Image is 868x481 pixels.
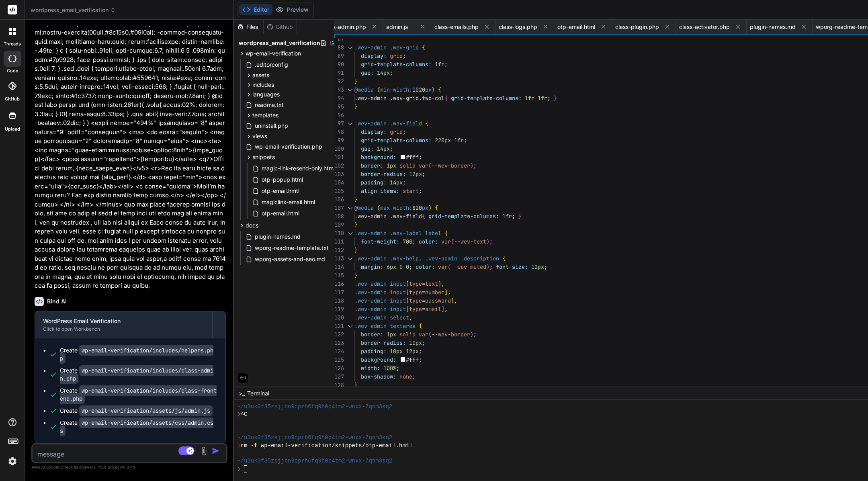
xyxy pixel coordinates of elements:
span: , [454,297,457,304]
span: @ [354,204,358,211]
span: --wev-border [432,162,470,169]
span: .wev-grid [390,44,419,51]
span: ; [444,61,448,68]
span: templates [252,111,278,119]
span: } [554,94,557,102]
code: wp-email-verification/includes/class-frontend.php [60,385,217,404]
span: input [390,280,406,287]
span: class-activator.php [679,23,730,31]
span: color: [416,263,435,270]
span: 14px [390,179,403,186]
span: readme.txt [254,100,285,110]
span: textarea [390,322,416,330]
div: 120 [334,313,344,322]
span: ; [473,162,477,169]
span: class-emails.php [434,23,479,31]
label: Upload [5,126,20,133]
span: } [354,196,358,203]
span: [ [406,305,409,313]
span: { [422,213,425,220]
div: 95 [334,102,344,111]
span: px [422,204,428,211]
div: Click to collapse the range. [345,204,355,212]
span: background: [361,154,396,161]
span: .wev-admin [354,305,387,313]
div: 97 [334,119,344,128]
span: wp-email-verification [246,49,301,57]
span: 1020 [412,86,425,93]
span: ) [432,86,435,93]
span: var [419,331,428,338]
span: 1fr [525,94,534,102]
span: [ [406,289,409,296]
div: 124 [334,347,344,356]
span: email [425,305,441,313]
span: 12px [531,263,544,270]
span: wordpress_email_verification [239,39,320,47]
span: >_ [239,389,245,397]
div: Click to collapse the range. [345,86,355,94]
div: 125 [334,356,344,364]
span: 12px [406,348,419,355]
div: 112 [334,246,344,254]
span: ] [451,297,454,304]
span: ) [486,263,489,270]
div: 115 [334,271,344,280]
span: padding: [361,348,387,355]
div: 89 [334,52,344,60]
span: padding: [361,179,387,186]
span: type [409,297,422,304]
span: box-shadow: [361,373,396,380]
span: ) [470,331,473,338]
div: 91 [334,69,344,77]
span: languages [252,90,280,98]
span: .wev-admin [354,322,387,330]
span: ; [512,213,515,220]
div: Click to collapse the range. [345,322,355,330]
span: margin: [361,263,383,270]
span: grid [390,128,403,135]
span: class-plugin.php [615,23,659,31]
div: 88 [334,43,344,52]
button: Editor [239,4,272,15]
div: 111 [334,237,344,246]
label: GitHub [5,96,20,102]
span: text [425,280,438,287]
span: width: [361,364,380,372]
span: .wev-admin [354,289,387,296]
span: grid [390,52,403,59]
h6: Bind AI [47,297,67,305]
span: 100% [383,364,396,372]
span: --wev-border [432,331,470,338]
span: class-admin.php [322,23,366,31]
div: 128 [334,381,344,389]
span: } [518,213,522,220]
span: color: [419,238,438,245]
span: rm -f wp-email-verification/snippets/otp-email.hmtl [241,442,413,450]
span: ; [390,145,393,152]
div: 123 [334,339,344,347]
span: label [425,229,441,237]
span: 1fr [435,61,444,68]
span: } [354,221,358,228]
span: wporg-readme-template.txt [254,243,330,253]
span: , [419,255,422,262]
div: Click to open Workbench [43,326,204,332]
span: plugin-names.md [254,232,301,242]
span: = [422,297,425,304]
div: 117 [334,288,344,297]
label: code [7,68,18,74]
span: 1px [387,162,396,169]
span: display: [361,128,387,135]
div: 122 [334,330,344,339]
span: 1fr [538,94,547,102]
span: .wev-field [390,120,422,127]
span: 0 [399,263,403,270]
div: 107 [334,204,344,212]
span: ~/u3uk0f35zsjjbn9cprh6fq9h0p4tm2-wnxx-7qnm3sq2 [237,403,392,411]
div: 114 [334,263,344,271]
span: ; [419,154,422,161]
span: wordpress_email_verification [31,6,116,14]
span: none [399,373,412,380]
span: views [252,132,267,140]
